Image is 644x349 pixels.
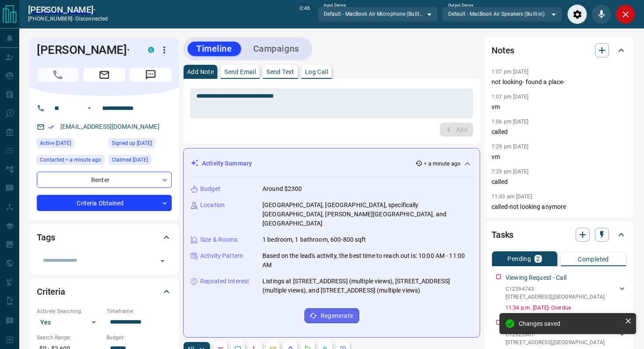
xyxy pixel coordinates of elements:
button: Open [156,255,169,267]
p: not looking- found a place- [492,78,626,87]
p: Viewing Request - Call [506,273,566,282]
div: Default - MacBook Air Microphone (Built-in) [318,7,438,21]
div: condos.ca [148,47,154,53]
p: vm [492,102,626,112]
p: 1 bedroom, 1 bathroom, 600-800 sqft [262,235,366,244]
p: Budget [200,184,220,194]
p: Actively Searching: [37,307,102,315]
p: Search Range: [37,334,102,342]
p: Send Email [224,69,256,75]
h2: Tags [37,230,55,244]
p: 0:46 [300,4,310,24]
p: Location [200,201,225,210]
div: Tasks [492,224,626,245]
p: [STREET_ADDRESS] , [GEOGRAPHIC_DATA] [506,293,605,301]
p: 1:07 pm [DATE] [492,69,529,75]
span: Active [DATE] [40,139,71,148]
p: 7:29 pm [DATE] [492,144,529,150]
p: Pending [507,256,531,262]
div: Activity Summary< a minute ago [191,155,473,172]
div: Renter [37,172,172,188]
div: Criteria Obtained [37,195,172,211]
p: Listings at [STREET_ADDRESS] (multiple views), [STREET_ADDRESS] (multiple views), and [STREET_ADD... [262,277,473,295]
p: Size & Rooms [200,235,238,244]
div: Notes [492,40,626,61]
span: Signed up [DATE] [112,139,152,148]
p: Activity Summary [202,159,252,168]
p: [GEOGRAPHIC_DATA], [GEOGRAPHIC_DATA], specifically [GEOGRAPHIC_DATA], [PERSON_NAME][GEOGRAPHIC_DA... [262,201,473,228]
span: disconnected [75,16,108,22]
div: Tags [37,227,172,248]
div: Tue Oct 12 2021 [109,138,172,151]
div: Audio Settings [567,4,587,24]
h1: [PERSON_NAME]· [37,43,135,57]
p: Activity Pattern [200,251,243,261]
p: C12394743 [506,285,605,293]
p: Timeframe: [106,307,172,315]
button: Open [84,103,95,113]
div: Close [616,4,635,24]
span: Message [130,68,172,82]
p: 11:34 p.m. [DATE] - Overdue [506,304,626,312]
p: Budget: [106,334,172,342]
div: C12394743[STREET_ADDRESS],[GEOGRAPHIC_DATA] [506,283,626,303]
div: Sat Oct 16 2021 [109,155,172,167]
p: vm [492,152,626,162]
button: Timeline [188,42,241,56]
p: Send Text [266,69,294,75]
div: Sun Sep 14 2025 [37,138,104,151]
a: [EMAIL_ADDRESS][DOMAIN_NAME] [60,123,159,130]
p: 1:07 pm [DATE] [492,94,529,100]
p: called [492,127,626,137]
p: 11:43 am [DATE] [492,194,532,200]
p: Based on the lead's activity, the best time to reach out is: 10:00 AM - 11:00 AM [262,251,473,270]
h2: Criteria [37,285,65,299]
p: < a minute ago [424,160,460,168]
div: Yes [37,315,102,329]
p: Repeated Interest [200,277,249,286]
span: Claimed [DATE] [112,155,148,164]
label: Output Device [448,3,473,8]
p: Log Call [305,69,328,75]
p: 1:06 pm [DATE] [492,119,529,125]
div: Default - MacBook Air Speakers (Built-in) [442,7,562,21]
button: Regenerate [304,308,359,323]
button: Campaigns [244,42,308,56]
span: Call [37,68,79,82]
label: Input Device [324,3,346,8]
p: called-not looking anymore [492,202,626,212]
p: [PHONE_NUMBER] - [28,15,108,23]
p: 7:29 pm [DATE] [492,169,529,175]
div: Changes saved [519,320,621,327]
span: Email [83,68,125,82]
div: Mon Sep 15 2025 [37,155,104,167]
h2: Tasks [492,228,513,242]
p: Add Note [187,69,214,75]
p: Completed [578,256,609,262]
div: Criteria [37,281,172,302]
svg: Email Verified [48,124,54,130]
p: Around $2300 [262,184,302,194]
p: called [492,177,626,187]
div: Mute [591,4,611,24]
h2: Notes [492,43,514,57]
p: 2 [536,256,540,262]
a: [PERSON_NAME]· [28,4,108,15]
span: Contacted < a minute ago [40,155,101,164]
